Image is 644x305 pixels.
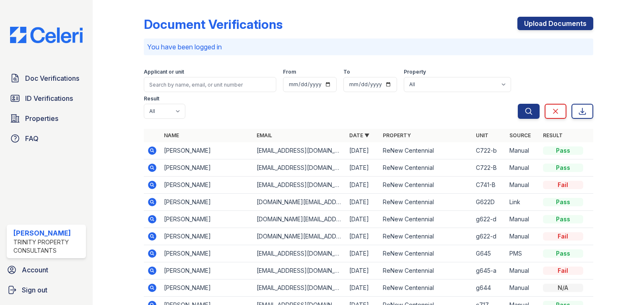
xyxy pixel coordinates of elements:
[383,132,411,138] a: Property
[161,245,253,262] td: [PERSON_NAME]
[379,159,472,177] td: ReNew Centennial
[506,245,540,262] td: PMS
[543,249,583,258] div: Pass
[13,228,83,238] div: [PERSON_NAME]
[144,95,159,102] label: Result
[543,215,583,223] div: Pass
[25,113,58,123] span: Properties
[473,142,506,159] td: C722-b
[161,142,253,159] td: [PERSON_NAME]
[253,159,346,177] td: [EMAIL_ADDRESS][DOMAIN_NAME]
[473,159,506,177] td: C722-B
[379,194,472,211] td: ReNew Centennial
[506,228,540,245] td: Manual
[473,211,506,228] td: g622-d
[543,284,583,292] div: N/A
[7,90,86,107] a: ID Verifications
[473,245,506,262] td: G645
[404,69,426,75] label: Property
[7,130,86,147] a: FAQ
[25,73,79,83] span: Doc Verifications
[161,262,253,279] td: [PERSON_NAME]
[13,238,83,255] div: Trinity Property Consultants
[25,133,39,144] span: FAQ
[144,77,276,92] input: Search by name, email, or unit number
[253,279,346,297] td: [EMAIL_ADDRESS][DOMAIN_NAME]
[22,285,47,295] span: Sign out
[473,228,506,245] td: g622-d
[543,146,583,155] div: Pass
[506,279,540,297] td: Manual
[161,177,253,194] td: [PERSON_NAME]
[506,194,540,211] td: Link
[25,93,73,103] span: ID Verifications
[346,159,379,177] td: [DATE]
[543,164,583,172] div: Pass
[473,177,506,194] td: C741-B
[346,142,379,159] td: [DATE]
[473,262,506,279] td: g645-a
[346,245,379,262] td: [DATE]
[473,279,506,297] td: g644
[543,232,583,241] div: Fail
[506,262,540,279] td: Manual
[253,262,346,279] td: [EMAIL_ADDRESS][DOMAIN_NAME]
[253,142,346,159] td: [EMAIL_ADDRESS][DOMAIN_NAME]
[22,265,48,275] span: Account
[379,279,472,297] td: ReNew Centennial
[3,282,89,298] a: Sign out
[161,211,253,228] td: [PERSON_NAME]
[476,132,488,138] a: Unit
[506,211,540,228] td: Manual
[346,279,379,297] td: [DATE]
[543,267,583,275] div: Fail
[346,262,379,279] td: [DATE]
[506,142,540,159] td: Manual
[346,177,379,194] td: [DATE]
[506,177,540,194] td: Manual
[164,132,179,138] a: Name
[161,228,253,245] td: [PERSON_NAME]
[379,142,472,159] td: ReNew Centennial
[7,70,86,87] a: Doc Verifications
[343,69,350,75] label: To
[161,159,253,177] td: [PERSON_NAME]
[379,245,472,262] td: ReNew Centennial
[349,132,369,138] a: Date ▼
[543,181,583,189] div: Fail
[3,27,89,43] img: CE_Logo_Blue-a8612792a0a2168367f1c8372b55b34899dd931a85d93a1a3d3e32e68fde9ad4.png
[543,132,563,138] a: Result
[379,228,472,245] td: ReNew Centennial
[253,228,346,245] td: [DOMAIN_NAME][EMAIL_ADDRESS][DOMAIN_NAME]
[253,177,346,194] td: [EMAIL_ADDRESS][DOMAIN_NAME]
[7,110,86,127] a: Properties
[147,42,590,52] p: You have been logged in
[144,69,184,75] label: Applicant or unit
[609,272,636,297] iframe: chat widget
[379,177,472,194] td: ReNew Centennial
[379,211,472,228] td: ReNew Centennial
[346,194,379,211] td: [DATE]
[509,132,531,138] a: Source
[473,194,506,211] td: G622D
[346,211,379,228] td: [DATE]
[506,159,540,177] td: Manual
[379,262,472,279] td: ReNew Centennial
[144,17,283,32] div: Document Verifications
[283,69,296,75] label: From
[253,194,346,211] td: [DOMAIN_NAME][EMAIL_ADDRESS][DOMAIN_NAME]
[346,228,379,245] td: [DATE]
[253,211,346,228] td: [DOMAIN_NAME][EMAIL_ADDRESS][DOMAIN_NAME]
[257,132,272,138] a: Email
[161,194,253,211] td: [PERSON_NAME]
[3,261,89,278] a: Account
[253,245,346,262] td: [EMAIL_ADDRESS][DOMAIN_NAME]
[543,198,583,206] div: Pass
[517,17,593,30] a: Upload Documents
[161,279,253,297] td: [PERSON_NAME]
